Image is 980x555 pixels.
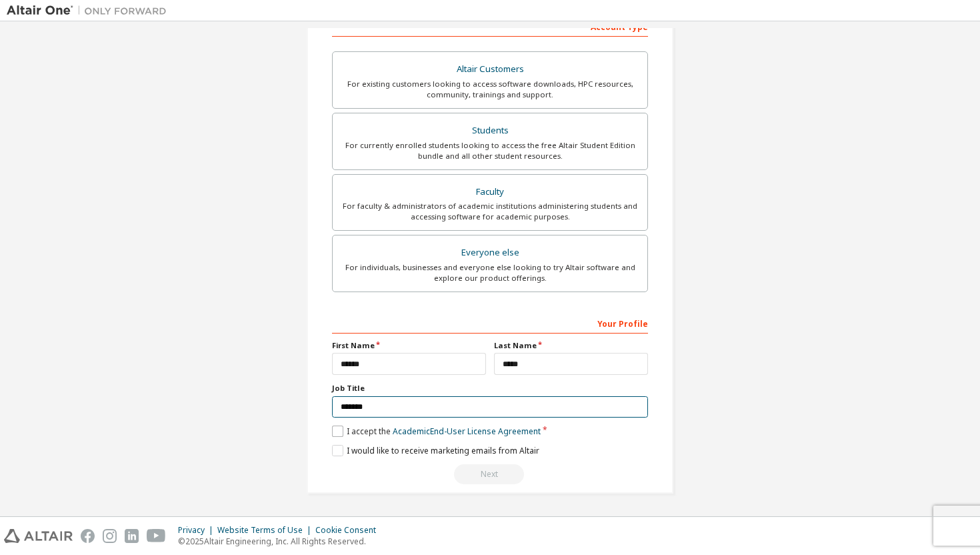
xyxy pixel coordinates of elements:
[332,445,539,456] label: I would like to receive marketing emails from Altair
[178,536,384,547] p: © 2025 Altair Engineering, Inc. All Rights Reserved.
[147,529,166,543] img: youtube.svg
[178,525,217,536] div: Privacy
[341,60,639,79] div: Altair Customers
[217,525,315,536] div: Website Terms of Use
[7,4,173,17] img: Altair One
[332,312,648,334] div: Your Profile
[103,529,117,543] img: instagram.svg
[494,340,648,351] label: Last Name
[341,121,639,140] div: Students
[315,525,384,536] div: Cookie Consent
[125,529,139,543] img: linkedin.svg
[341,243,639,262] div: Everyone else
[81,529,95,543] img: facebook.svg
[341,140,639,161] div: For currently enrolled students looking to access the free Altair Student Edition bundle and all ...
[332,340,486,351] label: First Name
[341,201,639,222] div: For faculty & administrators of academic institutions administering students and accessing softwa...
[341,79,639,100] div: For existing customers looking to access software downloads, HPC resources, community, trainings ...
[393,426,541,437] a: Academic End-User License Agreement
[341,262,639,284] div: For individuals, businesses and everyone else looking to try Altair software and explore our prod...
[332,464,648,484] div: Read and acccept EULA to continue
[4,529,73,543] img: altair_logo.svg
[341,183,639,201] div: Faculty
[332,426,541,437] label: I accept the
[332,383,648,394] label: Job Title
